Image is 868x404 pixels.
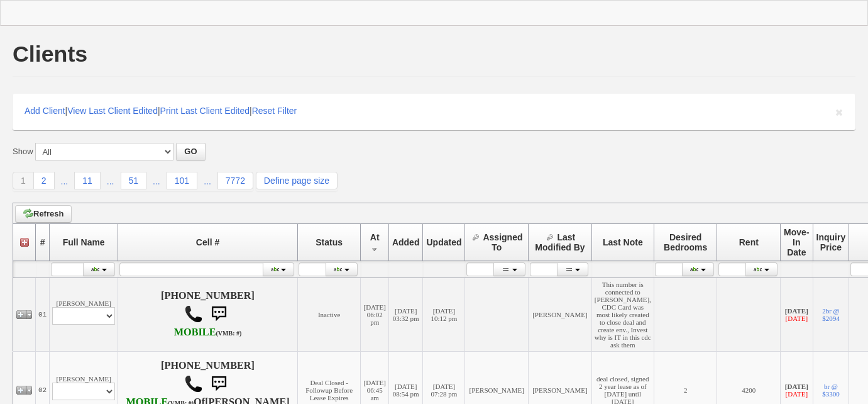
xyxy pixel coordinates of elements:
span: Last Modified By [535,232,585,252]
img: call.png [184,305,203,323]
h1: Clients [13,43,87,65]
a: ... [197,173,217,189]
a: 1 [13,172,34,189]
a: Define page size [256,172,338,189]
a: 2 [34,172,55,189]
div: | | | [13,94,855,130]
td: 01 [36,278,50,352]
span: At [370,232,380,242]
b: [DATE] [785,383,808,390]
a: 101 [167,172,197,189]
img: sms.png [206,371,231,396]
img: call.png [184,374,203,393]
a: 51 [121,172,147,189]
font: MOBILE [174,327,216,338]
span: Rent [739,237,759,247]
font: [DATE] [786,390,808,398]
td: [DATE] 10:12 pm [423,278,465,352]
a: 2br @ $2094 [822,307,840,322]
a: 11 [74,172,101,189]
a: Print Last Client Edited [160,106,250,116]
a: Reset Filter [252,106,297,116]
td: This number is connected to [PERSON_NAME], CDC Card was most likely created to close deal and cre... [591,278,654,352]
span: Desired Bedrooms [664,232,707,252]
td: [PERSON_NAME] [529,278,592,352]
span: Assigned To [483,232,522,252]
a: ... [55,173,75,189]
a: View Last Client Edited [67,106,158,116]
a: ... [146,173,167,189]
span: Status [316,237,343,247]
span: Updated [426,237,461,247]
a: Refresh [15,205,72,223]
h4: [PHONE_NUMBER] [121,290,295,339]
font: (VMB: #) [216,330,242,337]
button: GO [176,143,205,160]
td: [DATE] 06:02 pm [361,278,388,352]
span: Last Note [603,237,643,247]
span: Cell # [196,237,219,247]
td: Inactive [297,278,361,352]
b: [DATE] [785,307,808,315]
span: Move-In Date [784,227,809,257]
span: Inquiry Price [816,232,846,252]
a: br @ $3300 [822,383,840,398]
a: ... [101,173,121,189]
a: 7772 [217,172,253,189]
a: Add Client [25,106,65,116]
td: [PERSON_NAME] [50,278,118,352]
span: Full Name [63,237,105,247]
td: [DATE] 03:32 pm [388,278,423,352]
img: sms.png [206,301,231,327]
th: # [36,224,50,261]
b: AT&T Wireless [174,327,242,338]
label: Show [13,146,33,157]
span: Added [392,237,420,247]
font: [DATE] [786,315,808,322]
